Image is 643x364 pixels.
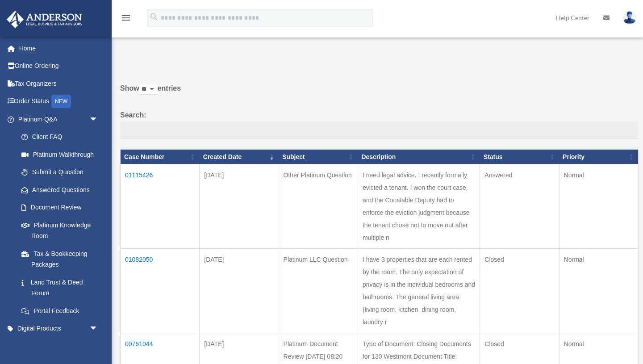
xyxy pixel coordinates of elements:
img: User Pic [623,11,636,24]
a: Home [6,39,112,57]
a: Answered Questions [13,181,103,199]
th: Status: activate to sort column ascending [480,149,559,164]
td: 01115426 [121,164,200,249]
a: Submit a Question [13,163,107,181]
i: search [149,12,159,22]
img: Anderson Advisors Platinum Portal [4,11,85,28]
span: arrow_drop_down [89,110,107,129]
th: Subject: activate to sort column ascending [279,149,358,164]
td: Normal [559,164,638,249]
td: Platinum LLC Question [279,249,358,333]
td: Answered [480,164,559,249]
th: Priority: activate to sort column ascending [559,149,638,164]
td: Normal [559,249,638,333]
label: Show entries [120,82,639,104]
th: Case Number: activate to sort column ascending [121,149,200,164]
a: Platinum Walkthrough [13,146,107,163]
td: [DATE] [200,249,279,333]
td: Other Platinum Question [279,164,358,249]
th: Created Date: activate to sort column ascending [200,149,279,164]
a: Document Review [13,199,107,217]
a: Client FAQ [13,128,107,146]
a: Tax & Bookkeeping Packages [13,245,107,273]
th: Description: activate to sort column ascending [358,149,480,164]
a: Online Ordering [6,57,112,75]
td: [DATE] [200,164,279,249]
a: Platinum Knowledge Room [13,216,107,245]
td: I need legal advice. I recently formally evicted a tenant. I won the court case, and the Constabl... [358,164,480,249]
a: Tax Organizers [6,75,112,92]
a: Portal Feedback [13,302,107,320]
td: I have 3 properties that are each rented by the room. The only expectation of privacy is in the i... [358,249,480,333]
label: Search: [120,109,639,138]
a: Land Trust & Deed Forum [13,273,107,302]
a: Digital Productsarrow_drop_down [6,320,112,338]
i: menu [121,13,131,23]
td: Closed [480,249,559,333]
div: NEW [51,95,71,108]
a: Order StatusNEW [6,92,112,111]
select: Showentries [139,84,158,95]
input: Search: [120,121,639,138]
a: menu [121,16,131,23]
td: 01082050 [121,249,200,333]
a: Platinum Q&Aarrow_drop_down [6,110,107,128]
span: arrow_drop_down [89,320,107,338]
